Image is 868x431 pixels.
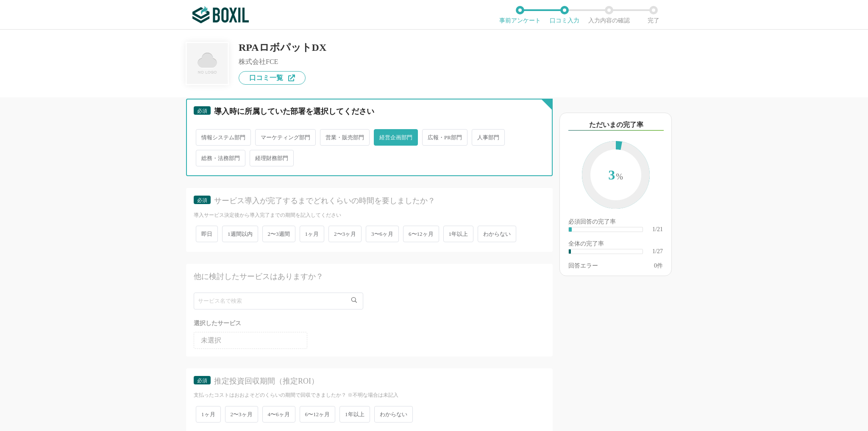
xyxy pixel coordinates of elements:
span: 1ヶ月 [196,406,221,423]
input: サービス名で検索 [194,293,363,309]
div: ​ [569,227,572,232]
span: 経理財務部門 [250,150,294,166]
div: 全体の完了率 [568,241,663,249]
span: 営業・販売部門 [320,129,370,146]
li: 口コミ入力 [542,6,587,24]
span: 0 [654,262,657,269]
span: わからない [478,226,516,242]
span: 情報システム部門 [196,129,251,146]
span: 必須 [197,378,207,384]
div: ただいまの完了率 [568,120,664,131]
span: 必須 [197,108,207,114]
div: ​ [569,249,571,254]
div: 支払ったコストはおおよそどのくらいの期間で回収できましたか？ ※不明な場合は未記入 [194,392,545,399]
div: 導入時に所属していた部署を選択してください [214,106,530,117]
div: 選択したサービス [194,318,545,329]
span: 4〜6ヶ月 [262,406,295,423]
span: 未選択 [201,337,221,344]
span: 即日 [196,226,218,242]
span: 必須 [197,197,207,203]
span: 広報・PR部門 [422,129,467,146]
span: 3 [590,149,641,202]
span: 口コミ一覧 [249,75,283,81]
div: RPAロボパットDX [239,42,326,52]
span: マーケティング部門 [255,129,316,146]
span: 1年以上 [339,406,370,423]
div: 導入サービス決定後から導入完了までの期間を記入してください [194,212,545,219]
div: 1/21 [652,227,663,232]
span: 2〜3ヶ月 [225,406,258,423]
span: % [616,172,623,181]
span: 人事部門 [472,129,505,146]
span: 6〜12ヶ月 [300,406,336,423]
li: 完了 [631,6,676,24]
div: サービス導入が完了するまでどれくらいの時間を要しましたか？ [214,196,530,206]
span: 1週間以内 [222,226,258,242]
a: 口コミ一覧 [239,71,306,85]
div: 必須回答の完了率 [568,219,663,227]
div: 1/27 [652,249,663,254]
span: 6〜12ヶ月 [403,226,439,242]
span: 経営企画部門 [374,129,418,146]
li: 入力内容の確認 [587,6,631,24]
span: 3〜6ヶ月 [366,226,399,242]
div: 株式会社FCE [239,58,326,65]
li: 事前アンケート [498,6,542,24]
div: 推定投資回収期間（推定ROI） [214,376,530,387]
span: 総務・法務部門 [196,150,245,166]
span: 1年以上 [443,226,474,242]
span: 2〜3ヶ月 [328,226,362,242]
div: 件 [654,263,663,269]
span: 1ヶ月 [300,226,325,242]
span: 2〜3週間 [262,226,295,242]
img: ボクシルSaaS_ロゴ [192,6,249,23]
span: わからない [374,406,413,423]
div: 他に検討したサービスはありますか？ [194,271,510,282]
div: 回答エラー [568,263,598,269]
